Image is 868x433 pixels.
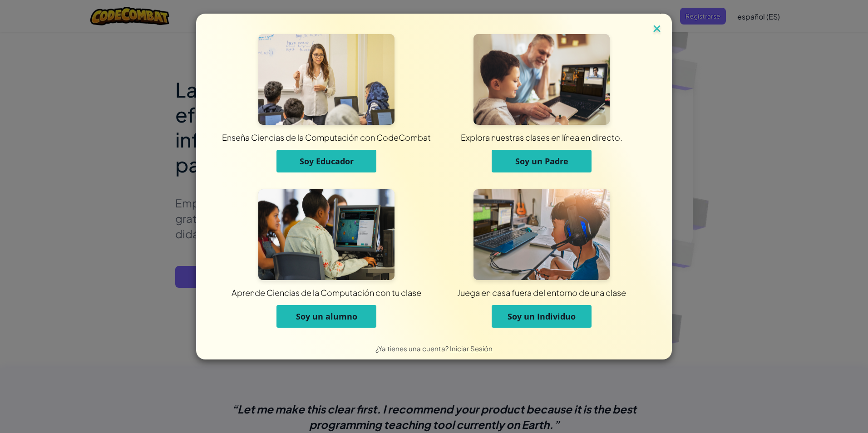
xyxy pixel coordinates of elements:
[300,156,354,167] span: Soy Educador
[375,344,450,353] span: ¿Ya tienes una cuenta?
[287,287,796,298] div: Juega en casa fuera del entorno de una clase
[473,189,610,280] img: Para Individuos
[450,344,493,353] a: Iniciar Sesión
[492,150,592,172] button: Soy un Padre
[296,311,357,322] span: Soy un alumno
[508,311,576,322] span: Soy un Individuo
[276,150,376,172] button: Soy Educador
[276,305,376,328] button: Soy un alumno
[651,23,663,36] img: close icon
[258,34,395,125] img: Para Educadores
[515,156,568,167] span: Soy un Padre
[492,305,592,328] button: Soy un Individuo
[287,132,796,143] div: Explora nuestras clases en línea en directo.
[473,34,610,125] img: Para Padres
[258,189,395,280] img: Para Estudiantes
